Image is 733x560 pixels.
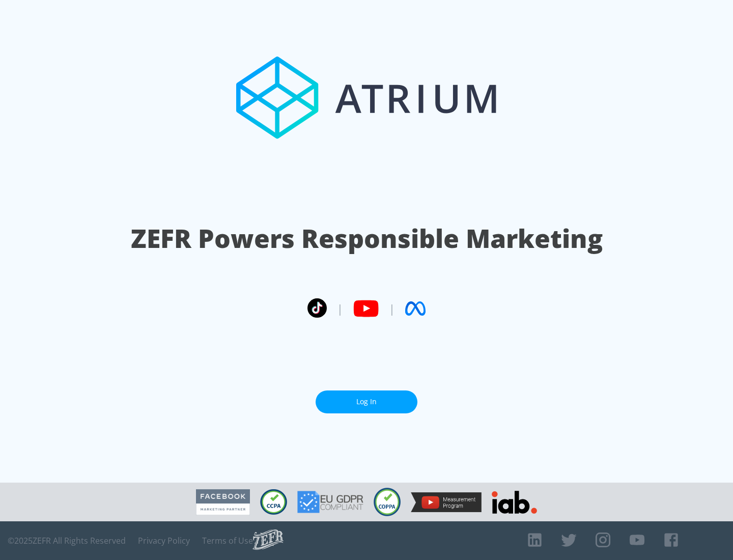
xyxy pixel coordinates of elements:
span: © 2025 ZEFR All Rights Reserved [8,536,126,546]
img: GDPR Compliant [297,491,363,513]
a: Privacy Policy [138,536,190,546]
a: Log In [316,390,417,413]
img: IAB [492,491,537,514]
img: COPPA Compliant [374,488,401,516]
span: | [337,301,343,316]
img: Facebook Marketing Partner [196,489,250,515]
a: Terms of Use [202,536,253,546]
h1: ZEFR Powers Responsible Marketing [131,221,603,256]
img: YouTube Measurement Program [411,492,482,512]
span: | [389,301,395,316]
img: CCPA Compliant [260,489,287,515]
